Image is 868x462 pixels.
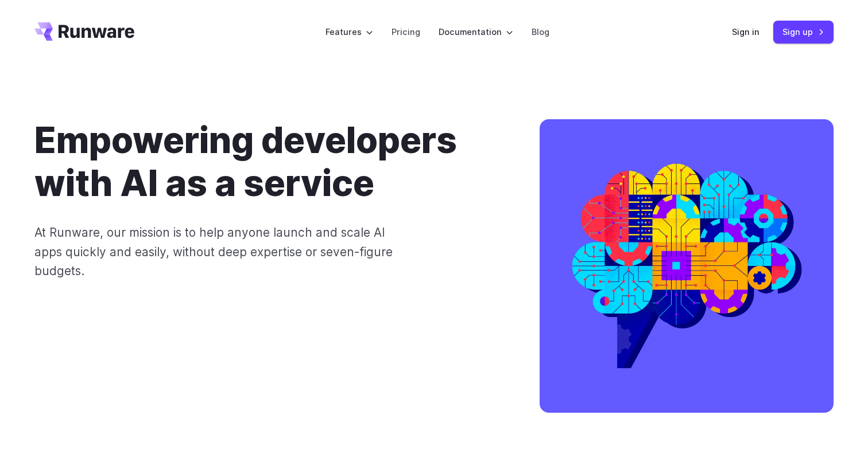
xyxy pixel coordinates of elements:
[439,25,513,38] label: Documentation
[34,119,503,205] h1: Empowering developers with AI as a service
[773,21,834,43] a: Sign up
[540,119,834,413] img: A colorful illustration of a brain made up of circuit boards
[34,223,409,280] p: At Runware, our mission is to help anyone launch and scale AI apps quickly and easily, without de...
[532,25,549,38] a: Blog
[732,25,759,38] a: Sign in
[34,22,134,41] a: Go to /
[325,25,373,38] label: Features
[392,25,420,38] a: Pricing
